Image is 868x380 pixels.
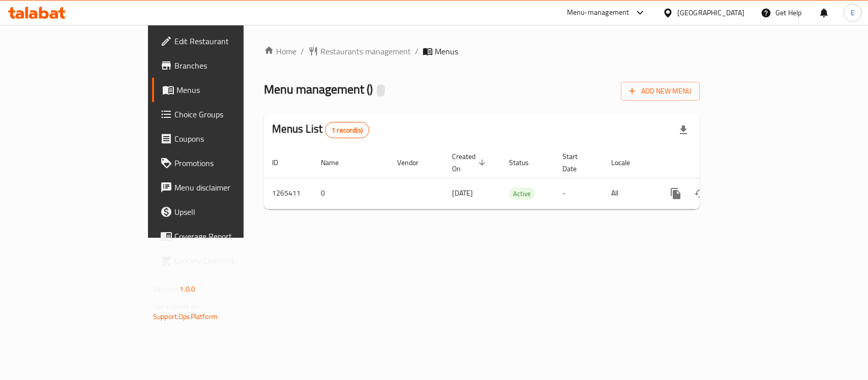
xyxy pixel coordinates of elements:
[664,181,688,206] button: more
[567,7,630,19] div: Menu-management
[152,224,293,248] a: Coverage Report
[174,35,285,47] span: Edit Restaurant
[152,78,293,102] a: Menus
[851,7,855,18] span: E
[176,84,285,96] span: Menus
[397,156,432,169] span: Vendor
[321,156,352,169] span: Name
[313,178,389,209] td: 0
[509,188,535,200] span: Active
[655,147,769,178] th: Actions
[325,122,369,138] div: Total records count
[554,178,603,209] td: -
[152,200,293,224] a: Upsell
[152,126,293,151] a: Coupons
[452,150,489,175] span: Created On
[603,178,655,209] td: All
[174,133,285,145] span: Coupons
[152,53,293,78] a: Branches
[174,181,285,194] span: Menu disclaimer
[264,78,373,101] span: Menu management ( )
[688,181,712,206] button: Change Status
[677,7,744,18] div: [GEOGRAPHIC_DATA]
[153,300,200,313] span: Get support on:
[152,175,293,200] a: Menu disclaimer
[179,282,195,296] span: 1.0.0
[174,206,285,218] span: Upsell
[152,151,293,175] a: Promotions
[629,85,692,98] span: Add New Menu
[562,150,591,175] span: Start Date
[621,82,700,101] button: Add New Menu
[174,255,285,267] span: Grocery Checklist
[509,156,542,169] span: Status
[452,186,473,200] span: [DATE]
[308,45,411,57] a: Restaurants management
[415,45,418,57] li: /
[272,121,369,138] h2: Menus List
[152,248,293,273] a: Grocery Checklist
[174,230,285,242] span: Coverage Report
[272,156,291,169] span: ID
[152,102,293,126] a: Choice Groups
[611,156,643,169] span: Locale
[153,282,178,296] span: Version:
[301,45,304,57] li: /
[509,187,535,200] div: Active
[435,45,458,57] span: Menus
[320,45,411,57] span: Restaurants management
[174,108,285,120] span: Choice Groups
[152,29,293,53] a: Edit Restaurant
[325,125,369,135] span: 1 record(s)
[264,147,769,209] table: enhanced table
[174,59,285,72] span: Branches
[153,310,218,323] a: Support.OpsPlatform
[671,118,696,142] div: Export file
[264,45,700,57] nav: breadcrumb
[174,157,285,169] span: Promotions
